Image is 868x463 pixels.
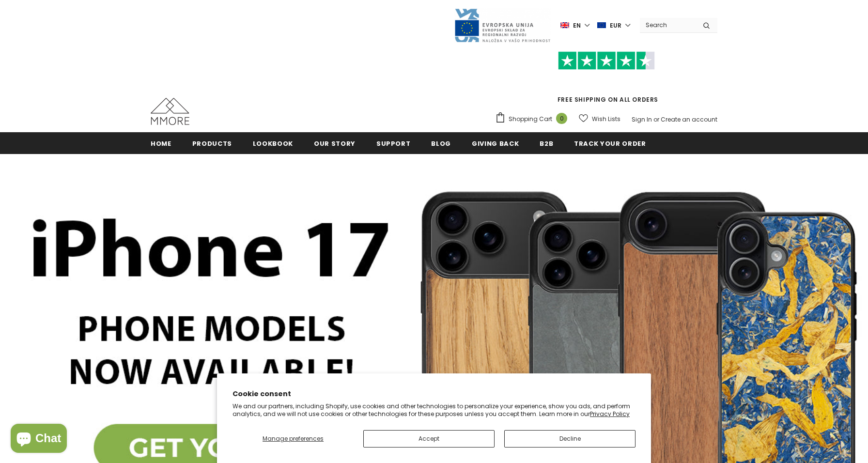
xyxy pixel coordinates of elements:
[151,98,189,125] img: MMORE Cases
[573,21,581,31] span: en
[592,114,620,124] span: Wish Lists
[192,139,232,148] span: Products
[192,132,232,154] a: Products
[263,434,324,443] span: Manage preferences
[376,139,411,148] span: support
[376,132,411,154] a: support
[574,132,646,154] a: Track your order
[454,21,551,29] a: Javni Razpis
[610,21,621,31] span: EUR
[504,430,635,448] button: Decline
[8,424,70,455] inbox-online-store-chat: Shopify online store chat
[495,56,717,104] span: FREE SHIPPING ON ALL ORDERS
[509,114,552,124] span: Shopping Cart
[232,389,635,399] h2: Cookie consent
[556,113,567,124] span: 0
[640,18,696,32] input: Search Site
[540,139,553,148] span: B2B
[151,139,171,148] span: Home
[661,115,717,123] a: Create an account
[540,132,553,154] a: B2B
[431,139,451,148] span: Blog
[314,132,356,154] a: Our Story
[560,21,569,30] img: i-lang-1.png
[431,132,451,154] a: Blog
[314,139,356,148] span: Our Story
[454,8,551,43] img: Javni Razpis
[495,70,717,95] iframe: Customer reviews powered by Trustpilot
[253,139,293,148] span: Lookbook
[253,132,293,154] a: Lookbook
[232,402,635,417] p: We and our partners, including Shopify, use cookies and other technologies to personalize your ex...
[653,115,659,123] span: or
[363,430,495,448] button: Accept
[558,51,655,70] img: Trust Pilot Stars
[472,132,519,154] a: Giving back
[151,132,171,154] a: Home
[232,430,354,448] button: Manage preferences
[590,410,630,418] a: Privacy Policy
[632,115,652,123] a: Sign In
[574,139,646,148] span: Track your order
[495,112,572,126] a: Shopping Cart 0
[579,110,620,127] a: Wish Lists
[472,139,519,148] span: Giving back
